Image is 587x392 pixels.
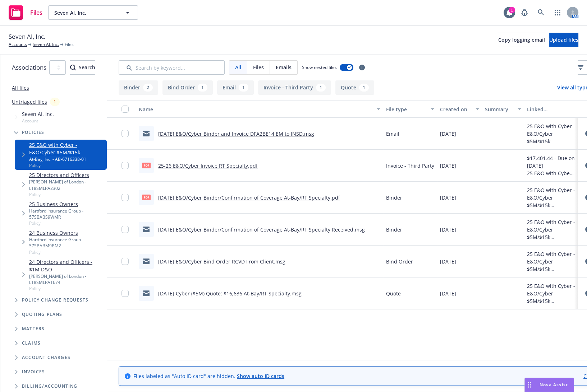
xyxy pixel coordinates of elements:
[258,80,331,95] button: Invoice - Third Party
[383,101,437,118] button: File type
[524,378,574,392] button: Nova Assist
[302,64,337,70] span: Show nested files
[29,229,104,237] a: 24 Business Owners
[549,36,578,43] span: Upload files
[158,258,285,265] a: [DATE] E&O/Cyber Bind Order RCVD From Client.msg
[9,41,27,48] a: Accounts
[440,130,456,137] span: [DATE]
[29,156,104,162] div: At-Bay, Inc. - AB-6716338-01
[527,218,575,241] div: 25 E&O with Cyber - E&O/Cyber $5M/$15k
[22,130,45,135] span: Policies
[22,341,41,345] span: Claims
[33,41,59,48] a: Seven AI, Inc.
[527,186,575,209] div: 25 E&O with Cyber - E&O/Cyber $5M/$15k
[48,5,138,20] button: Seven AI, Inc.
[29,220,104,226] span: Policy
[498,33,545,47] button: Copy logging email
[29,191,104,197] span: Policy
[139,106,372,113] div: Name
[142,163,151,168] span: pdf
[482,101,524,118] button: Summary
[136,101,383,118] button: Name
[509,7,515,13] div: 1
[65,41,74,48] span: Files
[29,162,104,168] span: Policy
[517,5,532,20] a: Report a Bug
[158,290,302,297] a: [DATE] Cyber ($5M) Quote: $16,636 At-Bay/RT Specialty.msg
[359,84,369,92] div: 1
[29,237,104,249] div: Hartford Insurance Group - 57SBABM9BM2
[217,80,254,95] button: Email
[276,64,292,71] span: Emails
[386,226,402,233] span: Binder
[29,200,104,208] a: 25 Business Owners
[0,109,107,379] div: Tree Example
[440,258,456,265] span: [DATE]
[12,98,47,106] a: Untriaged files
[162,80,213,95] button: Bind Order
[12,84,29,91] a: All files
[29,273,104,285] div: [PERSON_NAME] of London - L18SMLPA1674
[527,106,575,113] div: Linked associations
[158,130,314,137] a: [DATE] E&O/Cyber Binder and Invoice DFA2BE14 EM to INSD.msg
[142,195,151,200] span: pdf
[12,63,46,72] span: Associations
[440,194,456,201] span: [DATE]
[22,118,54,124] span: Account
[9,32,45,41] span: Seven AI, Inc.
[70,61,95,74] div: Search
[70,60,95,75] button: SearchSearch
[121,290,129,297] input: Toggle Row Selected
[22,370,45,374] span: Invoices
[440,106,471,113] div: Created on
[22,384,78,388] span: Billing/Accounting
[527,122,575,145] div: 25 E&O with Cyber - E&O/Cyber $5M/$15k
[29,249,104,255] span: Policy
[121,194,129,201] input: Toggle Row Selected
[235,64,241,71] span: All
[386,130,399,137] span: Email
[386,106,426,113] div: File type
[527,154,575,169] div: $17,401.44 - Due on [DATE]
[237,373,284,379] a: Show auto ID cards
[527,282,575,305] div: 25 E&O with Cyber - E&O/Cyber $5M/$15k
[440,226,456,233] span: [DATE]
[386,194,402,201] span: Binder
[437,101,482,118] button: Created on
[440,162,456,169] span: [DATE]
[29,258,104,273] a: 24 Directors and Officers - $1M D&O
[30,10,42,15] span: Files
[239,84,248,92] div: 1
[121,162,129,169] input: Toggle Row Selected
[121,130,129,137] input: Toggle Row Selected
[550,5,565,20] a: Switch app
[549,33,578,47] button: Upload files
[29,171,104,179] a: 25 Directors and Officers
[386,290,401,297] span: Quote
[485,106,513,113] div: Summary
[253,64,264,71] span: Files
[22,110,54,118] span: Seven AI, Inc.
[158,162,258,169] a: 25-26 E&O/Cyber Invoice RT Specialty.pdf
[22,312,63,317] span: Quoting plans
[121,258,129,265] input: Toggle Row Selected
[527,169,575,177] div: 25 E&O with Cyber - E&O/Cyber $5M/$15k
[22,355,70,360] span: Account charges
[534,5,548,20] a: Search
[29,208,104,220] div: Hartford Insurance Group - 57SBABS9WMR
[198,84,207,92] div: 1
[22,327,45,331] span: Matters
[121,106,129,113] input: Select all
[22,298,88,302] span: Policy change requests
[158,226,365,233] a: [DATE] E&O/Cyber Binder/Confirmation of Coverage At-Bay/RT Specialty Received.msg
[6,3,45,23] a: Files
[540,382,568,388] span: Nova Assist
[143,84,153,92] div: 2
[524,101,578,118] button: Linked associations
[527,250,575,273] div: 25 E&O with Cyber - E&O/Cyber $5M/$15k
[335,80,374,95] button: Quote
[386,162,434,169] span: Invoice - Third Party
[525,378,534,392] div: Drag to move
[70,65,76,70] svg: Search
[119,80,158,95] button: Binder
